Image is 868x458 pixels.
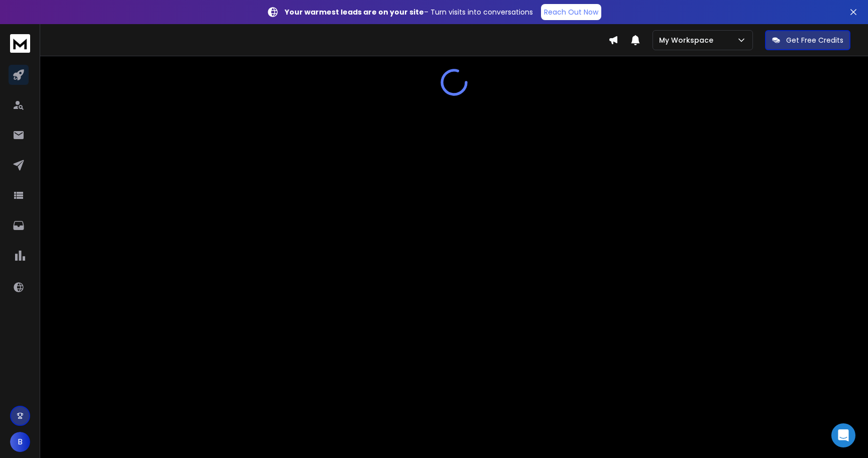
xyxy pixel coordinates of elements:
p: Reach Out Now [544,7,598,17]
button: Get Free Credits [765,30,850,50]
a: Reach Out Now [541,4,601,20]
button: B [10,432,30,452]
p: Get Free Credits [786,35,843,45]
strong: Your warmest leads are on your site [285,7,424,17]
img: logo [10,34,30,53]
p: – Turn visits into conversations [285,7,533,17]
div: Open Intercom Messenger [831,423,855,447]
p: My Workspace [659,35,717,45]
